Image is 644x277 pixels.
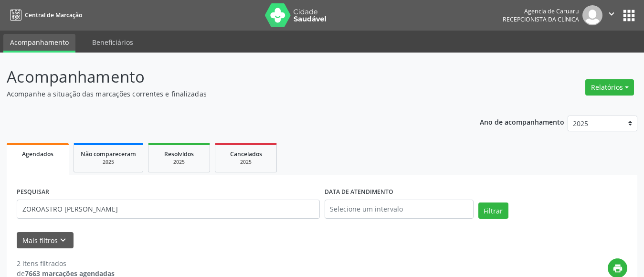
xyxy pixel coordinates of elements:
[81,159,136,166] div: 2025
[3,34,75,53] a: Acompanhamento
[58,235,68,245] i: keyboard_arrow_down
[7,7,82,23] a: Central de Marcação
[22,150,53,158] span: Agendados
[325,185,393,200] label: DATA DE ATENDIMENTO
[621,7,637,24] button: apps
[503,7,579,15] div: Agencia de Caruaru
[480,116,564,128] p: Ano de acompanhamento
[230,150,262,158] span: Cancelados
[503,15,579,23] span: Recepcionista da clínica
[17,232,74,249] button: Mais filtroskeyboard_arrow_down
[17,200,320,219] input: Nome, código do beneficiário ou CPF
[85,34,140,51] a: Beneficiários
[7,89,448,99] p: Acompanhe a situação das marcações correntes e finalizadas
[582,5,602,25] img: img
[155,159,203,166] div: 2025
[606,9,617,19] i: 
[25,11,82,19] span: Central de Marcação
[7,65,448,89] p: Acompanhamento
[325,200,474,219] input: Selecione um intervalo
[17,258,115,268] div: 2 itens filtrados
[478,202,508,219] button: Filtrar
[17,185,49,200] label: PESQUISAR
[612,263,623,274] i: print
[585,79,634,96] button: Relatórios
[164,150,194,158] span: Resolvidos
[222,159,270,166] div: 2025
[81,150,136,158] span: Não compareceram
[602,5,621,25] button: 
